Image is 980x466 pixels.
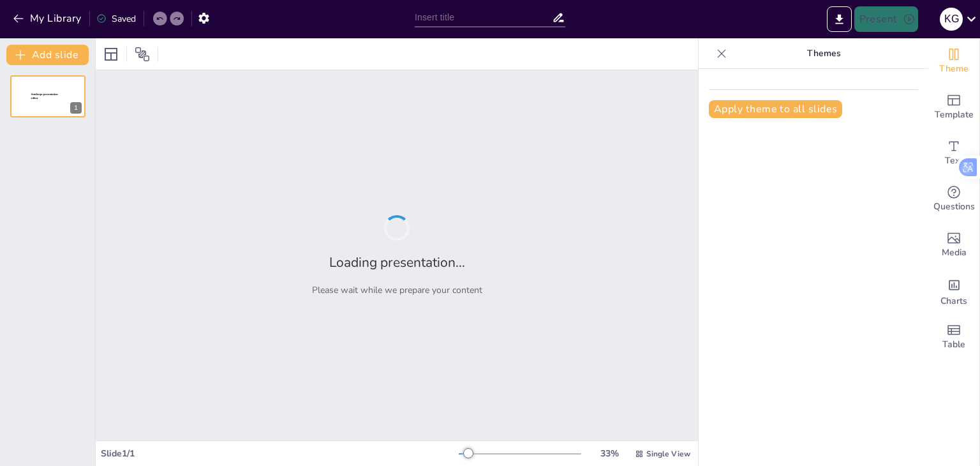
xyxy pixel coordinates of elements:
[945,154,963,168] span: Text
[928,268,979,314] div: Add charts and graphs
[594,447,625,460] div: 33 %
[928,38,979,84] div: Change the overall theme
[933,200,975,214] span: Questions
[940,6,963,32] button: k g
[312,284,482,296] p: Please wait while we prepare your content
[101,44,121,64] div: Layout
[709,100,842,118] button: Apply theme to all slides
[135,47,150,62] span: Position
[101,447,459,460] div: Slide 1 / 1
[732,38,916,69] p: Themes
[827,6,852,32] button: Export to PowerPoint
[70,102,82,114] div: 1
[942,246,967,260] span: Media
[940,8,963,31] div: k g
[928,314,979,360] div: Add a table
[646,449,690,459] span: Single View
[31,93,58,100] span: Sendsteps presentation editor
[928,84,979,130] div: Add ready made slides
[329,253,465,271] h2: Loading presentation...
[935,108,974,122] span: Template
[96,13,136,25] div: Saved
[6,45,89,65] button: Add slide
[928,176,979,222] div: Get real-time input from your audience
[939,62,969,76] span: Theme
[928,222,979,268] div: Add images, graphics, shapes or video
[10,75,85,117] div: 1
[415,8,552,27] input: Insert title
[940,294,967,308] span: Charts
[10,8,87,29] button: My Library
[942,338,965,352] span: Table
[854,6,918,32] button: Present
[928,130,979,176] div: Add text boxes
